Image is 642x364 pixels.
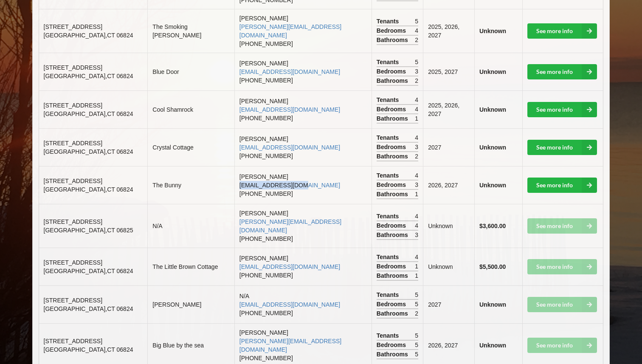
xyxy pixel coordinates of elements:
[44,32,133,39] span: [GEOGRAPHIC_DATA] , CT 06824
[423,248,474,285] td: Unknown
[44,102,102,109] span: [STREET_ADDRESS]
[377,331,401,340] span: Tenants
[527,178,597,193] a: See more info
[239,263,340,270] a: [EMAIL_ADDRESS][DOMAIN_NAME]
[234,248,372,285] td: [PERSON_NAME] [PHONE_NUMBER]
[415,341,418,349] span: 5
[527,64,597,79] a: See more info
[44,23,102,30] span: [STREET_ADDRESS]
[234,204,372,248] td: [PERSON_NAME] [PHONE_NUMBER]
[44,338,102,344] span: [STREET_ADDRESS]
[239,68,340,75] a: [EMAIL_ADDRESS][DOMAIN_NAME]
[415,143,418,151] span: 3
[239,338,341,353] a: [PERSON_NAME][EMAIL_ADDRESS][DOMAIN_NAME]
[377,212,401,220] span: Tenants
[239,106,340,113] a: [EMAIL_ADDRESS][DOMAIN_NAME]
[377,36,410,44] span: Bathrooms
[44,178,102,184] span: [STREET_ADDRESS]
[377,152,410,161] span: Bathrooms
[479,182,506,189] b: Unknown
[415,76,418,85] span: 2
[479,342,506,349] b: Unknown
[377,300,408,308] span: Bedrooms
[147,53,234,90] td: Blue Door
[377,105,408,113] span: Bedrooms
[44,186,133,193] span: [GEOGRAPHIC_DATA] , CT 06824
[44,268,133,274] span: [GEOGRAPHIC_DATA] , CT 06824
[377,190,410,198] span: Bathrooms
[234,90,372,128] td: [PERSON_NAME] [PHONE_NUMBER]
[415,181,418,189] span: 3
[44,297,102,304] span: [STREET_ADDRESS]
[415,253,418,261] span: 4
[377,253,401,261] span: Tenants
[527,102,597,117] a: See more info
[377,221,408,230] span: Bedrooms
[44,110,133,117] span: [GEOGRAPHIC_DATA] , CT 06824
[147,248,234,285] td: The Little Brown Cottage
[415,26,418,35] span: 4
[377,26,408,35] span: Bedrooms
[479,68,506,75] b: Unknown
[44,305,133,312] span: [GEOGRAPHIC_DATA] , CT 06824
[147,285,234,323] td: [PERSON_NAME]
[44,148,133,155] span: [GEOGRAPHIC_DATA] , CT 06824
[44,73,133,79] span: [GEOGRAPHIC_DATA] , CT 06824
[377,58,401,66] span: Tenants
[377,133,401,142] span: Tenants
[415,231,418,239] span: 3
[377,291,401,299] span: Tenants
[377,262,408,271] span: Bedrooms
[423,166,474,204] td: 2026, 2027
[147,166,234,204] td: The Bunny
[44,227,133,234] span: [GEOGRAPHIC_DATA] , CT 06825
[415,300,418,308] span: 5
[479,263,506,270] b: $5,500.00
[377,17,401,25] span: Tenants
[239,23,341,39] a: [PERSON_NAME][EMAIL_ADDRESS][DOMAIN_NAME]
[479,144,506,151] b: Unknown
[234,9,372,53] td: [PERSON_NAME] [PHONE_NUMBER]
[423,90,474,128] td: 2025, 2026, 2027
[377,181,408,189] span: Bedrooms
[239,301,340,308] a: [EMAIL_ADDRESS][DOMAIN_NAME]
[147,204,234,248] td: N/A
[415,262,418,271] span: 1
[377,171,401,180] span: Tenants
[239,144,340,151] a: [EMAIL_ADDRESS][DOMAIN_NAME]
[377,67,408,76] span: Bedrooms
[415,291,418,299] span: 5
[239,182,340,189] a: [EMAIL_ADDRESS][DOMAIN_NAME]
[415,17,418,25] span: 5
[415,271,418,280] span: 1
[423,9,474,53] td: 2025, 2026, 2027
[377,231,410,239] span: Bathrooms
[44,64,102,71] span: [STREET_ADDRESS]
[415,212,418,220] span: 4
[423,128,474,166] td: 2027
[479,106,506,113] b: Unknown
[44,218,102,225] span: [STREET_ADDRESS]
[415,350,418,358] span: 5
[415,309,418,318] span: 2
[423,285,474,323] td: 2027
[234,128,372,166] td: [PERSON_NAME] [PHONE_NUMBER]
[527,23,597,39] a: See more info
[377,309,410,318] span: Bathrooms
[234,53,372,90] td: [PERSON_NAME] [PHONE_NUMBER]
[415,36,418,44] span: 2
[44,259,102,266] span: [STREET_ADDRESS]
[239,218,341,234] a: [PERSON_NAME][EMAIL_ADDRESS][DOMAIN_NAME]
[377,341,408,349] span: Bedrooms
[527,140,597,155] a: See more info
[415,152,418,161] span: 2
[479,28,506,34] b: Unknown
[479,301,506,308] b: Unknown
[415,331,418,340] span: 5
[147,90,234,128] td: Cool Shamrock
[377,114,410,123] span: Bathrooms
[415,96,418,104] span: 4
[479,223,506,229] b: $3,600.00
[377,96,401,104] span: Tenants
[415,171,418,180] span: 4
